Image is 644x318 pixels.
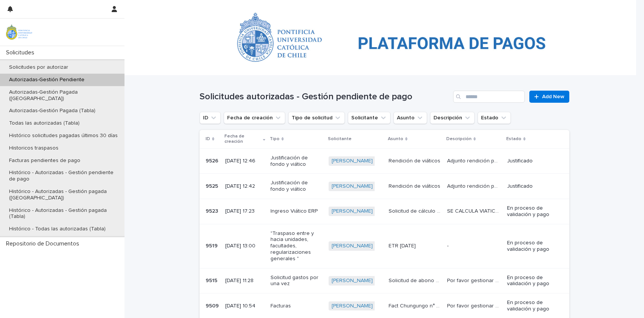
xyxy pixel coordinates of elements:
p: En proceso de validación y pago [507,275,557,287]
p: Solicitud de cálculo de viático Sergio [389,207,443,215]
a: [PERSON_NAME] [332,208,373,215]
p: Justificación de fondo y viático [271,155,323,168]
p: Facturas [271,303,323,309]
p: 9515 [206,276,219,284]
p: Histórico - Todas las autorizadas (Tabla) [3,226,112,232]
p: SE CALCULA VIATICO Y SE ENVIA A LA SRA. ALEJANDRA ALLENDES PARA SU DIGITACION EN EL SISTEMA FINAN... [447,207,503,215]
a: Add New [529,91,569,103]
button: Descripción [430,112,475,124]
p: Histórico - Autorizadas - Gestión pagada (Tabla) [3,207,124,220]
tr: 95199519 [DATE] 13:00"Traspaso entre y hacia unidades, facultades, regularizaciones generales "[P... [200,224,569,268]
p: Por favor gestionar el pago por Coffee para charla de fondos internacionales el 24-08-25. Gracias! [447,301,503,309]
p: Solicitud de abono GUV 2025 [389,276,443,284]
tr: 95159515 [DATE] 11:28Solicitud gastos por una vez[PERSON_NAME] Solicitud de abono GUV 2025Solicit... [200,268,569,293]
p: Asunto [388,135,403,143]
button: Asunto [393,112,427,124]
p: [DATE] 12:46 [225,158,265,164]
p: Adjunto rendición por Visita a Concepción Cumbre de Las Regiones:Participación Ciudadana y Desarr... [447,182,503,190]
p: [DATE] 13:00 [225,243,265,249]
p: Autorizadas-Gestión Pendiente [3,77,91,83]
p: Justificado [507,183,557,190]
p: [DATE] 17:23 [225,208,265,215]
p: Solicitudes por autorizar [3,64,74,71]
p: Adjunto rendición por Visita a Stgo para Jornada RCER del 12 al 14 de agosto [447,156,503,164]
p: Repositorio de Documentos [3,240,85,247]
p: En proceso de validación y pago [507,240,557,253]
a: [PERSON_NAME] [332,303,373,309]
p: Histórico - Autorizadas - Gestión pendiente de pago [3,170,124,182]
span: Add New [542,94,564,99]
p: ID [206,135,210,143]
p: Fact Chungungo n° 175 [389,301,443,309]
p: 9519 [206,241,219,249]
p: Por favor gestionar el abono y una vez que esten disponibles los fondos transferir a la cuenta in... [447,276,503,284]
p: Rendición de viáticos [389,182,442,190]
p: En proceso de validación y pago [507,205,557,218]
p: Rendición de viáticos [389,156,442,164]
img: iqsleoUpQLaG7yz5l0jK [6,25,32,40]
p: Solicitante [328,135,352,143]
p: Estado [506,135,521,143]
p: 9526 [206,156,220,164]
a: [PERSON_NAME] [332,243,373,249]
h1: Solicitudes autorizadas - Gestión pendiente de pago [200,91,450,102]
p: Solicitud gastos por una vez [271,275,323,287]
p: 9523 [206,207,220,215]
p: - [447,241,450,249]
p: En proceso de validación y pago [507,299,557,312]
p: [DATE] 10:54 [225,303,265,309]
p: Justificado [507,158,557,164]
p: Descripción [446,135,472,143]
p: Autorizadas-Gestión Pagada ([GEOGRAPHIC_DATA]) [3,89,124,102]
button: Fecha de creación [224,112,285,124]
p: Ingreso Viático ERP [271,208,323,215]
tr: 95269526 [DATE] 12:46Justificación de fondo y viático[PERSON_NAME] Rendición de viáticosRendición... [200,148,569,174]
p: Histórico solicitudes pagadas últimos 30 días [3,133,124,139]
button: Estado [478,112,511,124]
button: Solicitante [348,112,390,124]
button: ID [200,112,221,124]
tr: 95239523 [DATE] 17:23Ingreso Viático ERP[PERSON_NAME] Solicitud de cálculo de viático [PERSON_NAM... [200,199,569,224]
a: Solicitudes [200,2,227,10]
p: Facturas pendientes de pago [3,157,86,164]
p: Justificación de fondo y viático [271,180,323,193]
p: Fecha de creación [224,132,261,146]
p: 9525 [206,182,220,190]
p: Autorizadas-Gestión Pagada (Tabla) [3,108,101,114]
a: [PERSON_NAME] [332,158,373,164]
input: Search [453,91,525,103]
p: Todas las autorizadas (Tabla) [3,120,86,127]
p: [DATE] 11:28 [225,278,265,284]
tr: 95259525 [DATE] 12:42Justificación de fondo y viático[PERSON_NAME] Rendición de viáticosRendición... [200,174,569,199]
p: [DATE] 12:42 [225,183,265,190]
p: Solicitudes [3,49,40,56]
p: ETR [DATE] [389,241,417,249]
button: Tipo de solicitud [288,112,345,124]
p: Historicos traspasos [3,145,65,151]
a: [PERSON_NAME] [332,183,373,190]
p: "Traspaso entre y hacia unidades, facultades, regularizaciones generales " [271,230,323,262]
p: Tipo [270,135,280,143]
p: Histórico - Autorizadas - Gestión pagada ([GEOGRAPHIC_DATA]) [3,188,124,201]
a: [PERSON_NAME] [332,278,373,284]
p: Autorizadas-Gestión Pendiente [235,2,314,10]
p: 9509 [206,301,220,309]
